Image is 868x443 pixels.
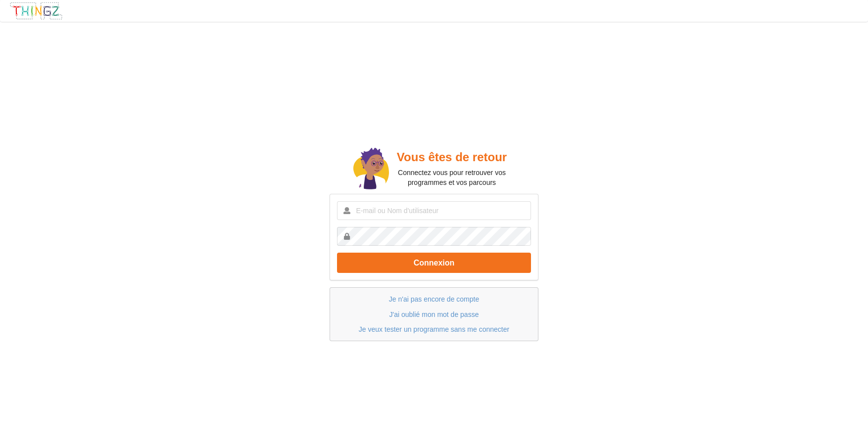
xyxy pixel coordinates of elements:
p: Connectez vous pour retrouver vos programmes et vos parcours [389,168,514,187]
button: Connexion [337,253,531,273]
a: J'ai oublié mon mot de passe [389,310,479,318]
img: thingz_logo.png [9,1,63,20]
a: Je veux tester un programme sans me connecter [359,325,509,333]
input: E-mail ou Nom d'utilisateur [337,201,531,220]
a: Je n'ai pas encore de compte [389,295,479,303]
h2: Vous êtes de retour [389,150,514,165]
img: doc.svg [353,148,389,191]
